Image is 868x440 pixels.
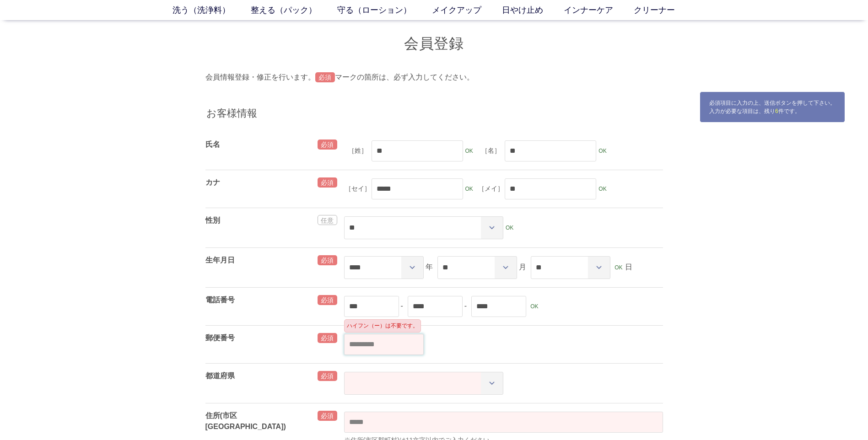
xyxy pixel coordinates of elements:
[503,222,516,233] div: OK
[337,4,432,16] a: 守る（ローション）
[205,296,235,304] label: 電話番号
[344,319,421,333] div: ハイフン（ー）は不要です。
[463,183,475,194] div: OK
[205,34,663,54] h1: 会員登録
[173,4,251,16] a: 洗う（洗浄料）
[477,184,505,193] label: ［メイ］
[775,108,778,114] span: 6
[205,216,220,224] label: 性別
[344,184,372,193] label: ［セイ］
[612,262,625,273] div: OK
[463,145,475,156] div: OK
[344,302,541,310] span: - -
[205,178,220,186] label: カナ
[251,4,337,16] a: 整える（パック）
[432,4,502,16] a: メイクアップ
[596,145,609,156] div: OK
[564,4,634,16] a: インナーケア
[502,4,564,16] a: 日やけ止め
[205,140,220,148] label: 氏名
[634,4,695,16] a: クリーナー
[205,72,663,83] p: 会員情報登録・修正を行います。 マークの箇所は、必ず入力してください。
[205,106,663,123] p: お客様情報
[205,256,235,264] label: 生年月日
[205,372,235,380] label: 都道府県
[477,146,505,156] label: ［名］
[344,263,632,271] span: 年 月 日
[205,412,286,430] label: 住所(市区[GEOGRAPHIC_DATA])
[700,91,845,123] div: 必須項目に入力の上、送信ボタンを押して下さい。 入力が必要な項目は、残り 件です。
[528,301,540,312] div: OK
[205,334,235,342] label: 郵便番号
[596,183,609,194] div: OK
[344,146,372,156] label: ［姓］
